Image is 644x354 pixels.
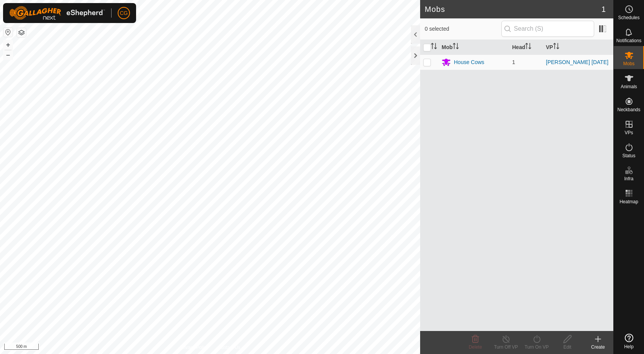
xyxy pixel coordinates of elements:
[512,59,515,65] span: 1
[3,40,13,49] button: +
[622,153,635,158] span: Status
[218,344,240,351] a: Contact Us
[491,344,521,351] div: Turn Off VP
[9,6,105,20] img: Gallagher Logo
[623,61,634,66] span: Mobs
[617,107,640,112] span: Neckbands
[621,84,637,89] span: Animals
[521,344,552,351] div: Turn On VP
[553,44,559,50] p-sorticon: Activate to sort
[17,28,26,37] button: Map Layers
[3,28,13,37] button: Reset Map
[469,344,482,350] span: Delete
[454,58,484,66] div: House Cows
[509,40,543,55] th: Head
[425,25,501,33] span: 0 selected
[583,344,613,351] div: Create
[624,130,633,135] span: VPs
[546,59,608,65] a: [PERSON_NAME] [DATE]
[552,344,583,351] div: Edit
[601,3,606,15] span: 1
[431,44,437,50] p-sorticon: Activate to sort
[120,9,128,17] span: CG
[543,40,613,55] th: VP
[618,15,639,20] span: Schedules
[439,40,509,55] th: Mob
[624,176,633,181] span: Infra
[525,44,531,50] p-sorticon: Activate to sort
[614,331,644,352] a: Help
[180,344,209,351] a: Privacy Policy
[501,21,594,37] input: Search (S)
[624,344,634,349] span: Help
[3,50,13,59] button: –
[619,199,638,204] span: Heatmap
[616,38,641,43] span: Notifications
[425,5,601,14] h2: Mobs
[453,44,459,50] p-sorticon: Activate to sort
